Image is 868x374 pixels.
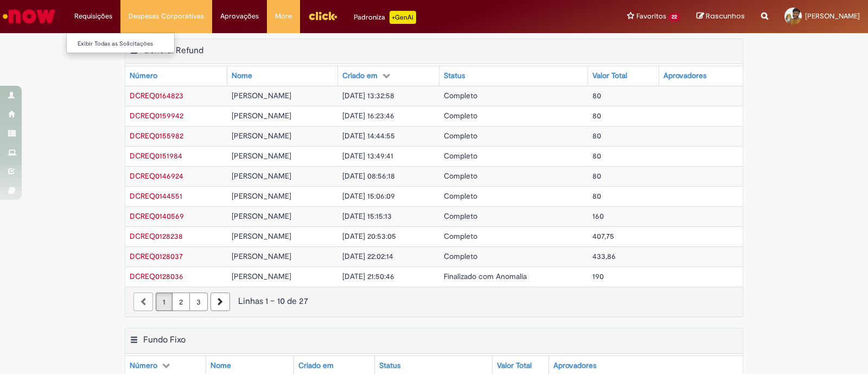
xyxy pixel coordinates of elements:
div: Status [444,71,465,81]
div: Aprovadores [553,360,596,371]
span: [DATE] 16:23:46 [342,111,394,121]
nav: paginação [125,287,743,316]
a: Abrir Registro: DCREQ0144551 [130,191,182,201]
div: Valor Total [497,360,532,371]
div: Nome [210,360,231,371]
div: Status [379,360,400,371]
a: Página 1 [156,293,173,311]
a: Abrir Registro: DCREQ0128036 [130,271,183,281]
button: Fundo Fixo Menu de contexto [130,334,138,348]
span: 80 [592,151,601,161]
h2: Fundo Fixo [143,334,186,345]
span: [PERSON_NAME] [232,91,291,100]
span: [PERSON_NAME] [232,231,291,241]
span: More [275,11,292,22]
span: [DATE] 21:50:46 [342,271,394,281]
span: 190 [592,271,604,281]
a: Abrir Registro: DCREQ0155982 [130,131,183,141]
span: [DATE] 13:49:41 [342,151,393,161]
a: Abrir Registro: DCREQ0128238 [130,231,183,241]
span: Despesas Corporativas [129,11,204,22]
span: Aprovações [220,11,259,22]
a: Abrir Registro: DCREQ0159942 [130,111,183,121]
span: 80 [592,191,601,201]
span: Completo [444,251,477,261]
div: Padroniza [354,11,416,24]
span: DCREQ0146924 [130,171,183,181]
span: [PERSON_NAME] [232,271,291,281]
a: Abrir Registro: DCREQ0151984 [130,151,182,161]
img: click_logo_yellow_360x200.png [308,8,337,24]
span: 407,75 [592,231,614,241]
span: DCREQ0151984 [130,151,182,161]
span: [PERSON_NAME] [232,111,291,121]
ul: Requisições [66,33,175,53]
span: Favoritos [636,11,666,22]
a: Abrir Registro: DCREQ0146924 [130,171,183,181]
div: Número [130,71,157,81]
span: [DATE] 13:32:58 [342,91,394,100]
span: 160 [592,211,604,221]
span: 22 [668,12,680,22]
span: DCREQ0140569 [130,211,184,221]
span: [DATE] 15:06:09 [342,191,395,201]
img: ServiceNow [1,5,57,27]
span: Completo [444,131,477,141]
div: Nome [232,71,252,81]
span: [PERSON_NAME] [232,151,291,161]
span: [PERSON_NAME] [232,251,291,261]
span: Completo [444,191,477,201]
span: Finalizado com Anomalia [444,271,527,281]
span: [DATE] 22:02:14 [342,251,393,261]
div: Linhas 1 − 10 de 27 [133,295,735,308]
a: Próxima página [210,293,230,311]
div: Número [130,360,157,371]
a: Exibir Todas as Solicitações [67,38,186,50]
span: Completo [444,211,477,221]
a: Rascunhos [697,11,745,22]
div: Valor Total [592,71,627,81]
span: [PERSON_NAME] [232,171,291,181]
div: Criado em [342,71,378,81]
span: [DATE] 08:56:18 [342,171,395,181]
span: Completo [444,171,477,181]
span: DCREQ0144551 [130,191,182,201]
span: [PERSON_NAME] [232,191,291,201]
span: 80 [592,131,601,141]
span: Rascunhos [706,11,745,21]
span: Completo [444,151,477,161]
span: DCREQ0155982 [130,131,183,141]
span: Completo [444,91,477,100]
a: Abrir Registro: DCREQ0140569 [130,211,184,221]
span: Requisições [74,11,112,22]
span: DCREQ0164823 [130,91,183,100]
div: Aprovadores [663,71,706,81]
a: Página 2 [172,293,190,311]
span: DCREQ0128036 [130,271,183,281]
a: Abrir Registro: DCREQ0164823 [130,91,183,100]
span: 433,86 [592,251,616,261]
span: Completo [444,111,477,121]
span: 80 [592,171,601,181]
a: Página 3 [189,293,208,311]
span: [DATE] 15:15:13 [342,211,392,221]
span: [PERSON_NAME] [232,211,291,221]
span: DCREQ0159942 [130,111,183,121]
span: [DATE] 20:53:05 [342,231,396,241]
span: DCREQ0128037 [130,251,183,261]
span: [PERSON_NAME] [232,131,291,141]
span: DCREQ0128238 [130,231,183,241]
span: [DATE] 14:44:55 [342,131,395,141]
h2: General Refund [143,45,203,56]
span: Completo [444,231,477,241]
p: +GenAi [390,11,416,24]
span: 80 [592,111,601,121]
span: [PERSON_NAME] [805,11,860,21]
a: Abrir Registro: DCREQ0128037 [130,251,183,261]
div: Criado em [298,360,334,371]
span: 80 [592,91,601,100]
